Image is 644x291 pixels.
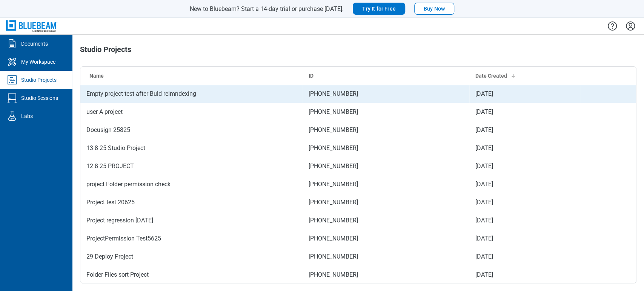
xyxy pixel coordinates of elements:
td: [DATE] [469,139,581,157]
td: [PHONE_NUMBER] [303,175,469,193]
td: Empty project test after Buld reimndexing [80,85,303,103]
td: [DATE] [469,230,581,248]
div: Studio Projects [21,76,57,84]
td: [DATE] [469,175,581,193]
div: My Workspace [21,58,55,66]
td: [DATE] [469,211,581,230]
td: Project test 20625 [80,193,303,211]
span: New to Bluebeam? Start a 14-day trial or purchase [DATE]. [190,5,344,12]
td: [DATE] [469,121,581,139]
td: Folder Files sort Project [80,266,303,284]
td: [DATE] [469,157,581,175]
td: [PHONE_NUMBER] [303,139,469,157]
td: user A project [80,103,303,121]
td: [DATE] [469,193,581,211]
td: [DATE] [469,103,581,121]
td: [PHONE_NUMBER] [303,248,469,266]
td: [PHONE_NUMBER] [303,157,469,175]
td: [DATE] [469,85,581,103]
td: Project regression [DATE] [80,211,303,230]
td: 12 8 25 PROJECT [80,157,303,175]
svg: Studio Sessions [6,92,18,104]
td: [DATE] [469,248,581,266]
td: [PHONE_NUMBER] [303,103,469,121]
svg: Documents [6,38,18,50]
div: Studio Sessions [21,94,58,102]
svg: My Workspace [6,56,18,68]
div: ID [309,72,463,80]
td: [PHONE_NUMBER] [303,211,469,230]
td: ProjectPermission Test5625 [80,230,303,248]
h1: Studio Projects [80,45,131,57]
button: Settings [624,20,636,32]
button: Buy Now [414,3,454,15]
td: project Folder permission check [80,175,303,193]
td: [DATE] [469,266,581,284]
td: 29 Deploy Project [80,248,303,266]
button: Try It for Free [353,3,405,15]
td: Docusign 25825 [80,121,303,139]
svg: Labs [6,110,18,122]
td: [PHONE_NUMBER] [303,230,469,248]
td: 13 8 25 Studio Project [80,139,303,157]
div: Documents [21,40,48,47]
div: Date Created [475,72,575,80]
td: [PHONE_NUMBER] [303,121,469,139]
div: Name [89,72,297,80]
td: [PHONE_NUMBER] [303,85,469,103]
td: [PHONE_NUMBER] [303,266,469,284]
img: Bluebeam, Inc. [6,20,57,31]
svg: Studio Projects [6,74,18,86]
td: [PHONE_NUMBER] [303,193,469,211]
div: Labs [21,112,33,120]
